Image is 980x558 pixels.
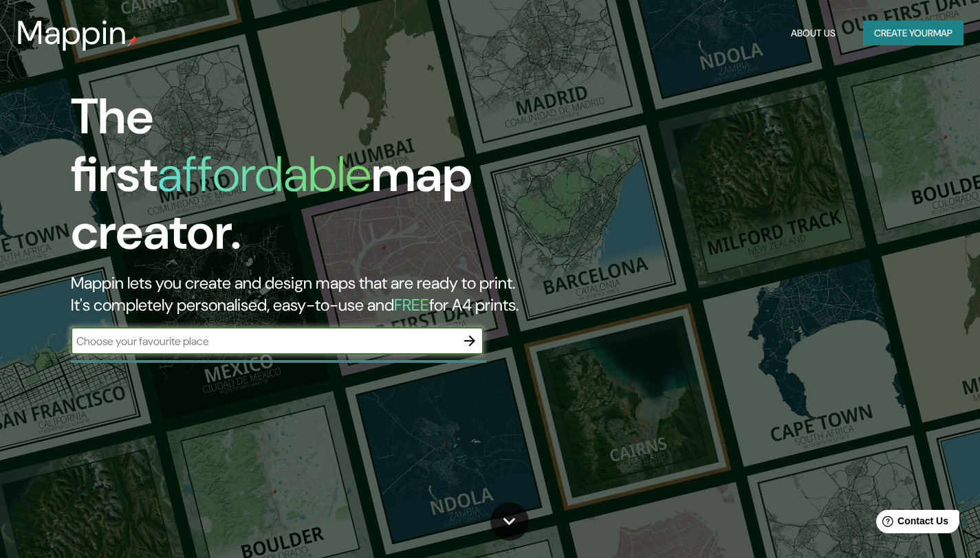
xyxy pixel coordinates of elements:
button: About Us [785,21,841,46]
h3: Mappin [17,14,127,52]
img: mappin-pin [127,36,138,47]
input: Choose your favourite place [71,333,456,349]
h1: affordable [157,142,371,206]
h1: The first map creator. [71,88,561,272]
iframe: Help widget launcher [858,504,965,543]
h5: FREE [394,294,429,315]
h2: Mappin lets you create and design maps that are ready to print. It's completely personalised, eas... [71,272,561,316]
button: Create yourmap [863,21,963,46]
